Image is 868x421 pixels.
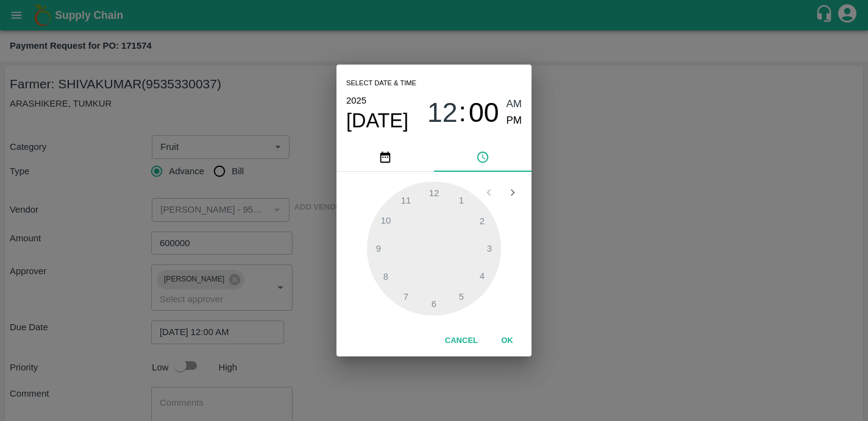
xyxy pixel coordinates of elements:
[469,96,499,129] button: 00
[469,97,499,129] span: 00
[427,97,458,129] span: 12
[501,181,524,204] button: Open next view
[459,96,466,129] span: :
[336,143,434,172] button: pick date
[427,96,458,129] button: 12
[434,143,532,172] button: pick time
[507,96,522,113] button: AM
[346,108,408,133] button: [DATE]
[507,113,522,129] button: PM
[346,93,366,108] button: 2025
[440,330,483,352] button: Cancel
[346,74,416,93] span: Select date & time
[488,330,527,352] button: OK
